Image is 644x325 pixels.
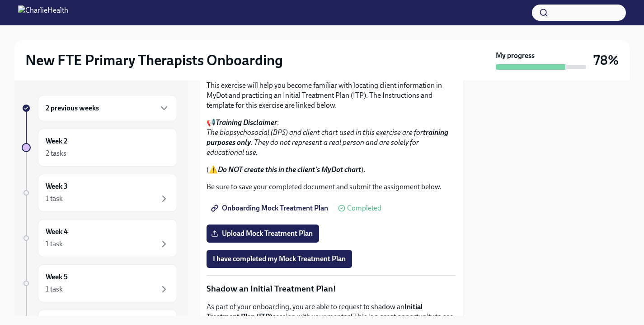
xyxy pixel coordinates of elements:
[22,174,177,212] a: Week 31 task
[46,182,68,191] h6: Week 3
[213,254,346,263] span: I have completed my Mock Treatment Plan
[38,95,177,121] div: 2 previous weeks
[46,148,66,158] div: 2 tasks
[46,272,68,282] h6: Week 5
[207,128,448,157] em: The biopsychosocial (BPS) and client chart used in this exercise are for . They do not represent ...
[593,52,619,68] h3: 78%
[213,229,313,238] span: Upload Mock Treatment Plan
[46,136,67,146] h6: Week 2
[18,5,68,20] img: CharlieHealth
[496,51,535,61] strong: My progress
[207,283,456,295] p: Shadow an Initial Treatment Plan!
[46,103,99,113] h6: 2 previous weeks
[46,227,68,237] h6: Week 4
[207,128,448,147] strong: training purposes only
[218,165,361,174] strong: Do NOT create this in the client's MyDot chart
[207,118,456,158] p: 📢 :
[46,239,63,249] div: 1 task
[207,81,456,110] p: This exercise will help you become familiar with locating client information in MyDot and practic...
[207,225,319,243] label: Upload Mock Treatment Plan
[213,204,328,213] span: Onboarding Mock Treatment Plan
[22,264,177,302] a: Week 51 task
[207,182,456,192] p: Be sure to save your completed document and submit the assignment below.
[22,129,177,167] a: Week 22 tasks
[207,250,352,268] button: I have completed my Mock Treatment Plan
[216,118,277,127] strong: Training Disclaimer
[25,51,283,69] h2: New FTE Primary Therapists Onboarding
[46,194,63,204] div: 1 task
[22,219,177,257] a: Week 41 task
[207,199,334,217] a: Onboarding Mock Treatment Plan
[46,284,63,294] div: 1 task
[207,165,456,175] p: (⚠️ ).
[347,205,381,212] span: Completed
